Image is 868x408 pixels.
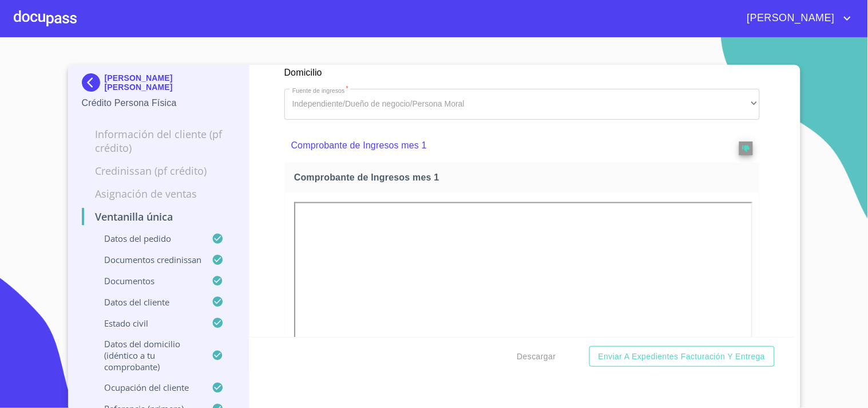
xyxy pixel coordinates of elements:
[82,254,212,265] p: Documentos CrediNissan
[739,9,841,28] span: [PERSON_NAME]
[82,275,212,287] p: Documentos
[82,382,212,393] p: Ocupación del Cliente
[82,233,212,244] p: Datos del pedido
[82,96,236,110] p: Crédito Persona Física
[291,139,707,152] p: Comprobante de Ingresos mes 1
[739,9,854,28] button: account of current user
[599,350,766,364] span: Enviar a Expedientes Facturación y Entrega
[82,164,236,178] p: Credinissan (PF crédito)
[294,172,755,184] span: Comprobante de Ingresos mes 1
[82,210,236,223] p: Ventanilla única
[105,73,236,92] p: [PERSON_NAME] [PERSON_NAME]
[82,73,236,96] div: [PERSON_NAME] [PERSON_NAME]
[82,296,212,308] p: Datos del cliente
[589,346,775,367] button: Enviar a Expedientes Facturación y Entrega
[82,317,212,329] p: Estado civil
[82,127,236,155] p: Información del cliente (PF crédito)
[517,350,556,364] span: Descargar
[739,142,753,155] button: reject
[82,338,212,372] p: Datos del domicilio (idéntico a tu comprobante)
[284,89,760,120] div: Independiente/Dueño de negocio/Persona Moral
[82,73,105,92] img: Docupass spot blue
[82,187,236,201] p: Asignación de Ventas
[513,346,561,367] button: Descargar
